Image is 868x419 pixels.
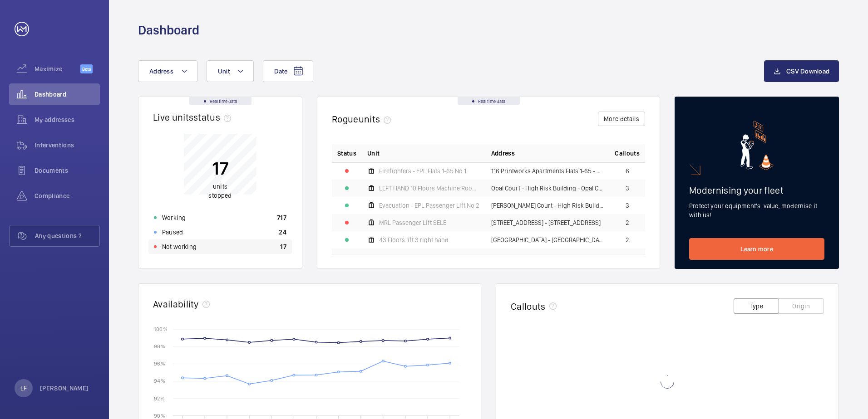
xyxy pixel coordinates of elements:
[458,97,520,105] div: Real time data
[20,384,27,393] p: LF
[154,412,165,419] text: 90 %
[734,298,779,314] button: Type
[379,219,446,226] span: MRL Passenger Lift SELE
[491,185,604,191] span: Opal Court - High Risk Building - Opal Court
[193,112,235,123] span: status
[208,182,232,200] p: units
[274,68,287,75] span: Date
[626,185,629,191] span: 3
[35,231,99,240] span: Any questions ?
[689,238,824,260] a: Learn more
[277,213,286,222] p: 717
[491,202,604,209] span: [PERSON_NAME] Court - High Risk Building - [PERSON_NAME][GEOGRAPHIC_DATA]
[626,219,629,226] span: 2
[35,90,100,99] span: Dashboard
[786,68,829,75] span: CSV Download
[367,149,380,158] span: Unit
[764,60,839,82] button: CSV Download
[626,168,629,174] span: 6
[491,237,604,243] span: [GEOGRAPHIC_DATA] - [GEOGRAPHIC_DATA]
[263,60,313,82] button: Date
[208,157,232,180] p: 17
[280,242,286,251] p: 17
[35,166,100,175] span: Documents
[615,149,640,158] span: Callouts
[359,113,395,125] span: units
[162,242,197,251] p: Not working
[491,168,604,174] span: 116 Printworks Apartments Flats 1-65 - High Risk Building - 116 Printworks Apartments Flats 1-65
[154,326,168,332] text: 100 %
[35,191,100,200] span: Compliance
[379,168,466,174] span: Firefighters - EPL Flats 1-65 No 1
[138,60,197,82] button: Address
[511,301,546,312] h2: Callouts
[779,298,824,314] button: Origin
[379,202,479,209] span: Evacuation - EPL Passenger Lift No 2
[40,384,89,393] p: [PERSON_NAME]
[689,185,824,196] h2: Modernising your fleet
[379,185,480,191] span: LEFT HAND 10 Floors Machine Roomless
[208,192,232,199] span: stopped
[689,201,824,219] p: Protect your equipment's value, modernise it with us!
[149,68,173,75] span: Address
[189,97,252,105] div: Real time data
[279,228,286,237] p: 24
[598,112,645,126] button: More details
[153,298,199,310] h2: Availability
[162,213,186,222] p: Working
[207,60,254,82] button: Unit
[162,228,183,237] p: Paused
[138,22,199,39] h1: Dashboard
[337,149,356,158] p: Status
[740,121,774,170] img: marketing-card.svg
[154,378,165,384] text: 94 %
[626,202,629,209] span: 3
[332,113,395,125] h2: Rogue
[153,112,235,123] h2: Live units
[379,237,449,243] span: 43 Floors lift 3 right hand
[218,68,230,75] span: Unit
[491,149,515,158] span: Address
[35,141,100,150] span: Interventions
[80,64,93,73] span: Beta
[154,343,165,350] text: 98 %
[154,361,165,367] text: 96 %
[491,219,601,226] span: [STREET_ADDRESS] - [STREET_ADDRESS]
[626,237,629,243] span: 2
[35,115,100,124] span: My addresses
[35,64,80,73] span: Maximize
[154,395,165,401] text: 92 %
